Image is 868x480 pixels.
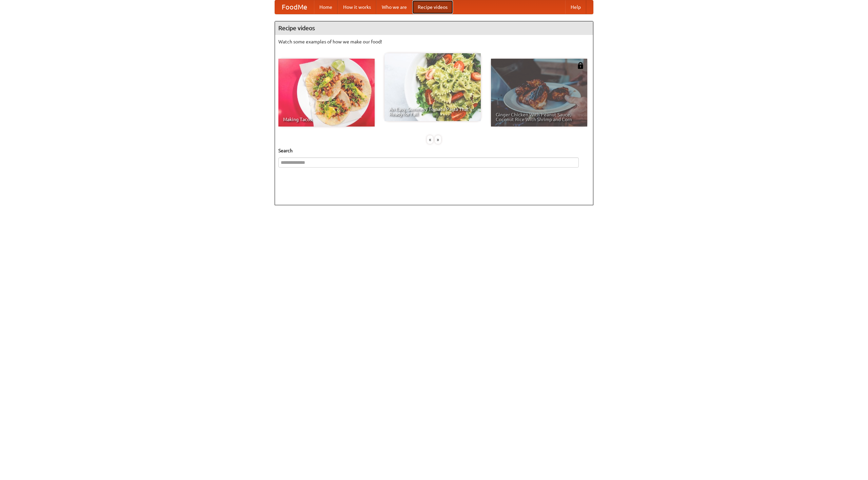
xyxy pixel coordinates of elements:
p: Watch some examples of how we make our food! [278,38,590,45]
a: Who we are [376,0,412,14]
a: Home [314,0,338,14]
a: Recipe videos [412,0,453,14]
a: Making Tacos [278,59,375,127]
img: 483408.png [577,62,584,69]
div: » [435,135,441,144]
a: An Easy, Summery Tomato Pasta That's Ready for Fall [384,53,481,121]
a: How it works [338,0,376,14]
div: « [427,135,433,144]
span: An Easy, Summery Tomato Pasta That's Ready for Fall [389,107,476,116]
a: FoodMe [275,0,314,14]
h4: Recipe videos [275,21,593,35]
h5: Search [278,147,590,154]
a: Help [565,0,586,14]
span: Making Tacos [283,117,370,122]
